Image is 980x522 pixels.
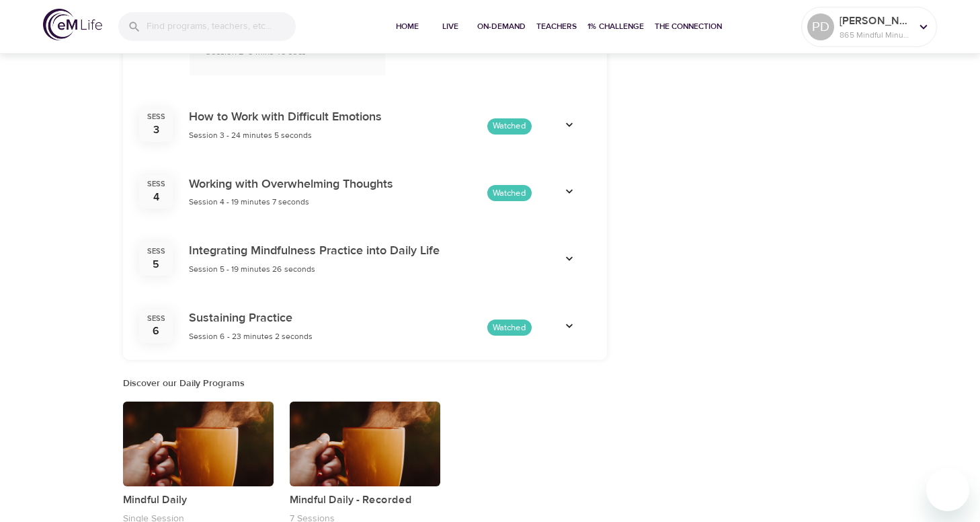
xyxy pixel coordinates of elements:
[536,20,577,34] span: Teachers
[655,20,722,34] span: The Connection
[587,20,644,34] span: 1% Challenge
[926,468,969,511] iframe: Button to launch messaging window
[189,175,393,194] h6: Working with Overwhelming Thoughts
[477,20,526,34] span: On-Demand
[147,112,165,122] div: Sess
[487,322,532,334] span: Watched
[43,9,102,40] img: logo
[189,130,312,141] span: Session 3 - 24 minutes 5 seconds
[153,122,159,138] div: 3
[147,313,165,324] div: Sess
[153,257,159,272] div: 5
[147,12,296,41] input: Find programs, teachers, etc...
[189,331,313,342] span: Session 6 - 23 minutes 2 seconds
[123,492,274,508] p: Mindful Daily
[807,13,834,40] div: PD
[434,20,466,34] span: Live
[189,108,382,127] h6: How to Work with Difficult Emotions
[153,324,159,339] div: 6
[189,264,315,274] span: Session 5 - 19 minutes 26 seconds
[123,376,607,391] h6: Discover our Daily Programs
[189,309,313,328] h6: Sustaining Practice
[391,20,423,34] span: Home
[487,120,532,133] span: Watched
[290,492,440,508] p: Mindful Daily - Recorded
[189,241,440,261] h6: Integrating Mindfulness Practice into Daily Life
[840,29,911,41] p: 865 Mindful Minutes
[840,13,911,29] p: [PERSON_NAME]
[153,190,159,205] div: 4
[487,187,532,200] span: Watched
[189,196,309,207] span: Session 4 - 19 minutes 7 seconds
[147,246,165,257] div: Sess
[147,179,165,190] div: Sess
